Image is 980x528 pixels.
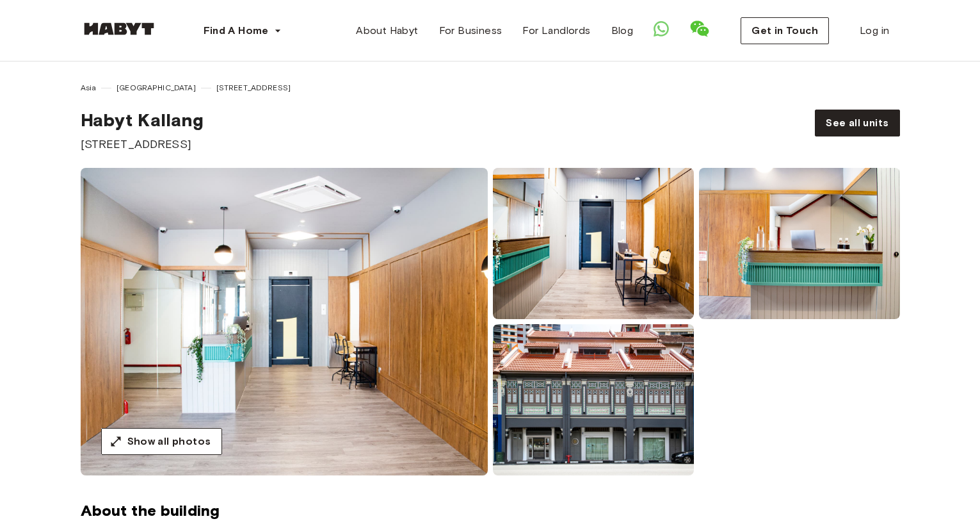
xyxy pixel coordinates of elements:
span: [STREET_ADDRESS] [81,136,204,153]
a: Open WhatsApp [654,21,669,41]
span: See all units [826,115,888,131]
span: [STREET_ADDRESS] [216,82,291,94]
span: About Habyt [356,23,418,38]
a: For Landlords [512,18,600,44]
span: Asia [81,82,97,94]
span: Habyt Kallang [81,109,204,131]
a: Log in [849,18,899,44]
img: room-image [493,324,694,475]
span: About the building [81,501,900,520]
img: room-image [81,168,488,475]
span: Blog [611,23,634,38]
span: Get in Touch [751,23,818,38]
button: Show all photos [101,428,222,455]
a: Blog [601,18,644,44]
span: For Business [439,23,502,38]
span: Show all photos [127,434,211,449]
button: Get in Touch [741,17,829,44]
img: room-image [699,168,900,319]
span: [GEOGRAPHIC_DATA] [116,82,196,94]
a: For Business [429,18,513,44]
img: room-image [493,168,694,319]
a: About Habyt [346,18,428,44]
span: Log in [860,23,889,38]
span: Find A Home [204,23,269,38]
a: See all units [815,110,899,136]
button: Find A Home [193,18,292,44]
a: Show WeChat QR Code [689,19,710,44]
span: For Landlords [522,23,590,38]
img: Habyt [81,22,157,35]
